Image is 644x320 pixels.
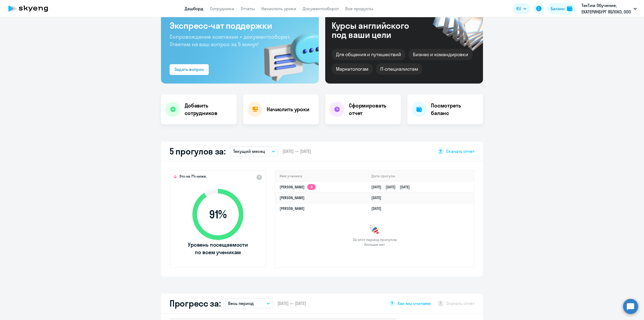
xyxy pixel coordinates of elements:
a: [PERSON_NAME] [280,195,305,200]
div: Баланс [551,5,565,12]
button: Весь период [225,298,273,308]
button: Текущий месяц [230,146,278,156]
div: IT-специалистам [376,63,422,75]
div: Бизнес и командировки [409,49,473,60]
button: ТэкТим Обучение, ЕКАТЕРИНБУРГ ЯБЛОКО, ООО [579,2,639,15]
a: [DATE][DATE][DATE] [371,185,414,189]
p: ТэкТим Обучение, ЕКАТЕРИНБУРГ ЯБЛОКО, ООО [581,2,631,15]
div: Задать вопрос [174,66,204,73]
h4: Начислить уроки [267,106,309,113]
span: Скачать отчет [446,148,474,154]
span: Уровень посещаемости по всем ученикам [187,241,249,256]
h4: Добавить сотрудников [185,102,232,117]
img: congrats [369,224,380,235]
a: Начислить уроки [261,6,296,11]
h2: 5 прогулов за: [170,146,226,157]
span: Как мы считаем [398,300,431,306]
a: Отчеты [241,6,255,11]
span: RU [516,5,521,12]
span: [DATE] — [DATE] [277,300,306,306]
h4: Сформировать отчет [349,102,397,117]
a: [PERSON_NAME] [280,206,305,211]
p: Текущий месяц [233,148,265,154]
th: Дата прогула [367,171,474,182]
span: Сопровождение компании + документооборот. Ответим на ваш вопрос за 5 минут! [170,33,291,48]
div: Курсы английского под ваши цели [332,21,423,39]
a: [DATE] [371,206,386,211]
img: bg-img [256,23,319,84]
a: Все продукты [345,6,373,11]
div: Маркетологам [332,63,373,75]
h3: Экспресс-чат поддержки [170,20,310,31]
a: [DATE] [371,195,386,200]
app-skyeng-badge: 3 [307,184,316,190]
span: Это на 7% ниже, [179,174,207,180]
button: Балансbalance [547,3,576,14]
button: RU [513,3,530,14]
a: Сотрудники [210,6,234,11]
img: balance [567,6,572,11]
span: 91 % [187,208,249,221]
span: За этот период прогулов больше нет [352,237,397,247]
h4: Посмотреть баланс [431,102,479,117]
a: Дашборд [185,6,203,11]
span: [DATE] — [DATE] [283,148,311,154]
button: Задать вопрос [170,64,209,75]
a: [PERSON_NAME]3 [280,185,316,189]
h2: Прогресс за: [170,298,221,309]
p: Весь период [228,300,254,307]
a: Документооборот [303,6,339,11]
th: Имя ученика [275,171,367,182]
div: Для общения и путешествий [332,49,405,60]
